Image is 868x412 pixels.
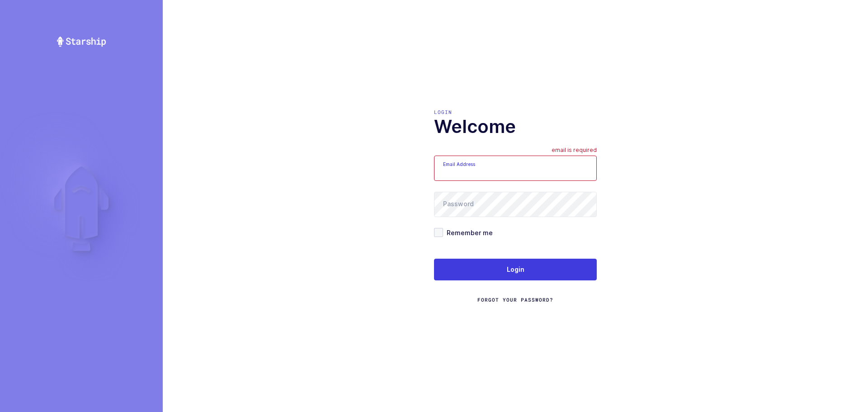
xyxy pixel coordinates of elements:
input: Email Address [434,156,597,181]
div: Login [434,109,597,116]
span: Login [507,265,524,274]
button: Login [434,259,597,280]
a: Forgot Your Password? [477,296,553,303]
span: Remember me [443,228,493,237]
input: Password [434,192,597,217]
div: email is required [552,147,597,156]
img: Starship [56,36,107,47]
h1: Welcome [434,116,597,137]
